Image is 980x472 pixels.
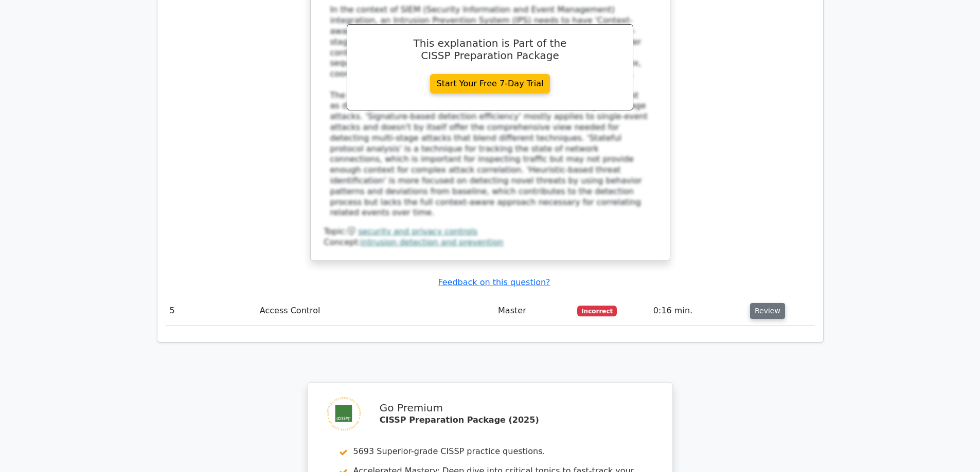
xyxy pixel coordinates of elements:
div: Concept: [324,237,656,248]
a: intrusion detection and prevention [361,237,504,247]
td: 5 [166,296,256,326]
td: Master [494,296,573,326]
button: Review [750,303,785,319]
a: Start Your Free 7-Day Trial [430,74,550,93]
a: security and privacy controls [358,226,477,236]
a: Feedback on this question? [438,277,550,287]
div: In the context of SIEM (Security Information and Event Management) integration, an Intrusion Prev... [330,5,650,218]
div: Topic: [324,226,656,237]
td: 0:16 min. [649,296,746,326]
span: Incorrect [577,306,617,316]
td: Access Control [256,296,494,326]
